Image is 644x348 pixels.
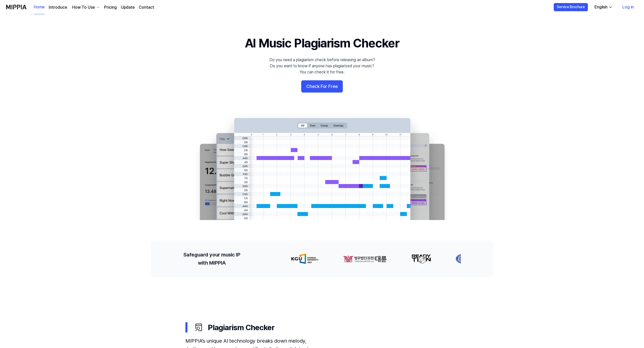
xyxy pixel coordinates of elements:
[594,4,609,10] div: English
[343,254,387,264] img: partner-logo-1
[590,2,616,12] button: English
[301,80,343,93] button: Check For Free
[456,254,472,264] img: partner-logo-3
[121,4,135,10] a: Update
[245,35,399,52] h1: AI Music Plagiarism Checker
[291,254,319,264] img: partner-logo-0
[554,3,588,11] button: Service Brochure
[34,0,45,14] a: Home
[139,4,154,10] a: Contact
[194,322,459,333] div: Plagiarism Checker
[104,4,117,10] a: Pricing
[269,57,375,75] div: Do you need a plagiarism check before releasing an album? Do you want to know if anyone has plagi...
[183,251,240,267] h2: Safeguard your music IP with MIPPIA
[71,4,96,10] div: How To Use
[411,254,431,264] img: partner-logo-2
[185,318,459,337] button: Plagiarism Checker
[190,113,455,220] img: main Image
[49,4,67,10] a: Introduce
[71,4,100,10] button: How To Use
